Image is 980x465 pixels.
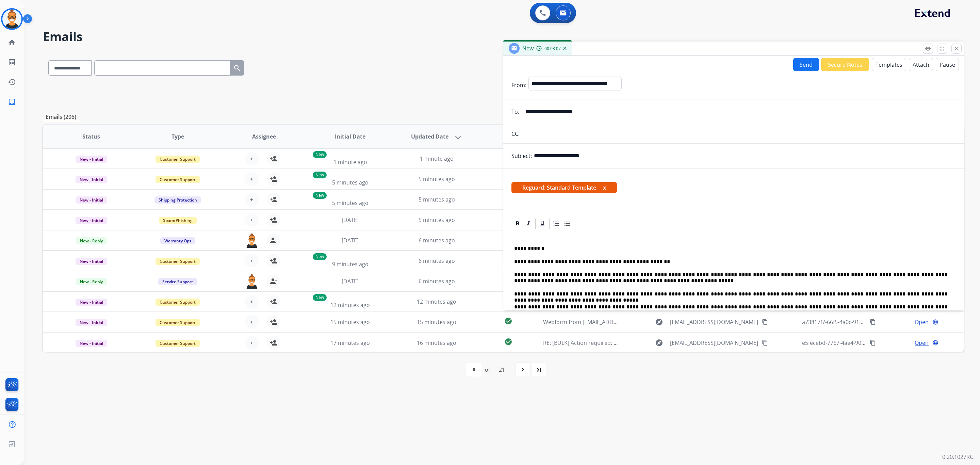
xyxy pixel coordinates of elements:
[8,98,16,106] mat-icon: inbox
[493,363,510,376] div: 21
[269,216,278,224] mat-icon: person_add
[250,175,253,183] span: +
[417,318,456,326] span: 15 minutes ago
[511,108,519,116] p: To:
[522,45,534,52] span: New
[537,219,548,229] div: Underline
[411,132,448,141] span: Updated Date
[872,58,906,71] button: Templates
[245,295,259,308] button: +
[655,318,663,326] mat-icon: explore
[802,318,905,326] span: a73817f7-66f5-4a0c-9177-133bb04206d4
[159,217,197,224] span: Spam/Phishing
[870,340,876,346] mat-icon: content_copy
[43,30,964,44] h2: Emails
[245,274,259,289] img: agent-avatar
[485,366,490,374] div: of
[519,366,527,374] mat-icon: navigate_next
[250,216,253,224] span: +
[417,298,456,305] span: 12 minutes ago
[419,277,455,285] span: 6 minutes ago
[160,237,195,244] span: Warranty Ops
[171,132,184,141] span: Type
[154,196,201,204] span: Shipping Protection
[335,132,365,141] span: Initial Date
[245,315,259,329] button: +
[250,155,253,163] span: +
[562,219,572,229] div: Bullet List
[603,183,606,192] button: x
[245,152,259,165] button: +
[419,175,455,183] span: 5 minutes ago
[76,278,107,285] span: New - Reply
[250,257,253,265] span: +
[269,318,278,326] mat-icon: person_add
[802,339,905,347] span: e5fecebd-7767-4ae4-904d-7ce67da01f3b
[269,236,278,244] mat-icon: person_remove
[269,277,278,285] mat-icon: person_remove
[953,46,960,52] mat-icon: close
[250,298,253,306] span: +
[504,317,512,325] mat-icon: check_circle
[417,339,456,347] span: 16 minutes ago
[2,10,21,29] img: avatar
[269,155,278,163] mat-icon: person_add
[313,253,327,260] p: New
[156,176,200,183] span: Customer Support
[925,46,931,52] mat-icon: remove_red_eye
[762,340,768,346] mat-icon: content_copy
[332,179,369,186] span: 5 minutes ago
[8,38,16,47] mat-icon: home
[233,64,241,72] mat-icon: search
[535,366,543,374] mat-icon: last_page
[909,58,933,71] button: Attach
[670,318,758,326] span: [EMAIL_ADDRESS][DOMAIN_NAME]
[821,58,869,71] button: Secure Notes
[245,172,259,186] button: +
[313,172,327,178] p: New
[156,340,200,347] span: Customer Support
[915,318,929,326] span: Open
[269,339,278,347] mat-icon: person_add
[511,81,526,89] p: From:
[511,152,532,160] p: Subject:
[543,339,715,347] span: RE: [BULK] Action required: Extend claim approved for replacement
[76,217,107,224] span: New - Initial
[76,156,107,163] span: New - Initial
[332,260,369,268] span: 9 minutes ago
[655,339,663,347] mat-icon: explore
[250,318,253,326] span: +
[419,237,455,244] span: 6 minutes ago
[551,219,561,229] div: Ordered List
[76,176,107,183] span: New - Initial
[420,155,454,162] span: 1 minute ago
[544,46,561,51] span: 00:03:07
[511,182,617,193] span: Reguard: Standard Template
[454,132,462,141] mat-icon: arrow_downward
[333,158,367,166] span: 1 minute ago
[419,257,455,264] span: 6 minutes ago
[419,196,455,203] span: 5 minutes ago
[8,78,16,86] mat-icon: history
[332,199,369,207] span: 5 minutes ago
[245,213,259,227] button: +
[511,130,520,138] p: CC:
[313,294,327,301] p: New
[330,339,370,347] span: 17 minutes ago
[158,278,197,285] span: Service Support
[939,46,945,52] mat-icon: fullscreen
[670,339,758,347] span: [EMAIL_ADDRESS][DOMAIN_NAME]
[269,175,278,183] mat-icon: person_add
[313,192,327,199] p: New
[76,299,107,306] span: New - Initial
[793,58,819,71] button: Send
[76,258,107,265] span: New - Initial
[82,132,100,141] span: Status
[156,258,200,265] span: Customer Support
[543,318,697,326] span: Webform from [EMAIL_ADDRESS][DOMAIN_NAME] on [DATE]
[504,338,512,346] mat-icon: check_circle
[870,319,876,325] mat-icon: content_copy
[523,219,534,229] div: Italic
[156,319,200,326] span: Customer Support
[313,151,327,158] p: New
